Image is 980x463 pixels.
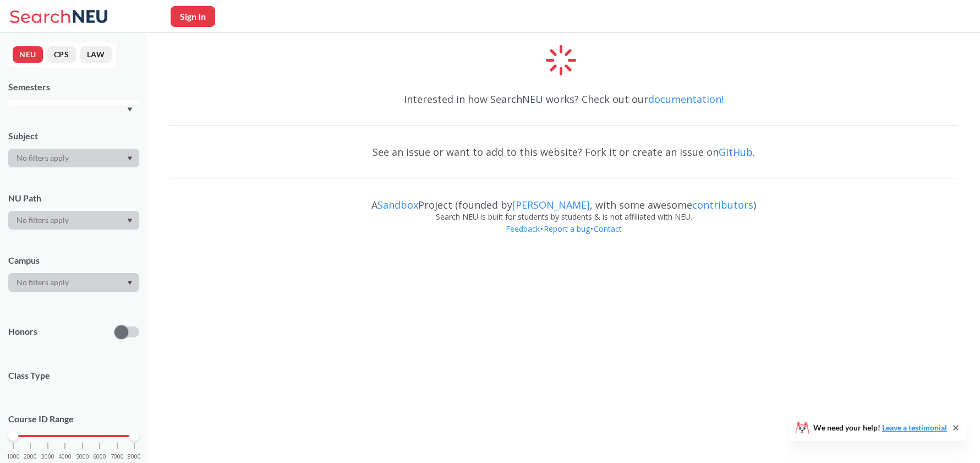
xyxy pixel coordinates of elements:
[505,224,540,234] a: Feedback
[111,454,124,460] span: 7000
[41,454,54,460] span: 3000
[8,273,139,292] div: Dropdown arrow
[171,6,215,27] button: Sign In
[169,223,958,252] div: • •
[719,145,753,159] a: GitHub
[169,83,958,115] div: Interested in how SearchNEU works? Check out our
[127,219,133,223] svg: Dropdown arrow
[8,81,139,93] div: Semesters
[127,156,133,161] svg: Dropdown arrow
[543,224,590,234] a: Report a bug
[47,46,76,63] button: CPS
[127,107,133,112] svg: Dropdown arrow
[24,454,37,460] span: 2000
[692,198,753,211] a: contributors
[169,136,958,168] div: See an issue or want to add to this website? Fork it or create an issue on .
[593,224,622,234] a: Contact
[80,46,112,63] button: LAW
[93,454,106,460] span: 6000
[13,46,43,63] button: NEU
[8,254,139,266] div: Campus
[377,198,418,211] a: Sandbox
[8,149,139,167] div: Dropdown arrow
[7,454,20,460] span: 1000
[512,198,590,211] a: [PERSON_NAME]
[127,281,133,285] svg: Dropdown arrow
[882,423,947,432] a: Leave a testimonial
[8,325,37,338] p: Honors
[648,92,724,106] a: documentation!
[813,424,947,432] span: We need your help!
[8,130,139,142] div: Subject
[76,454,89,460] span: 5000
[8,413,139,426] p: Course ID Range
[169,189,958,211] div: A Project (founded by , with some awesome )
[8,192,139,204] div: NU Path
[8,369,139,382] span: Class Type
[58,454,72,460] span: 4000
[8,211,139,230] div: Dropdown arrow
[128,454,141,460] span: 8000
[169,211,958,223] div: Search NEU is built for students by students & is not affiliated with NEU.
